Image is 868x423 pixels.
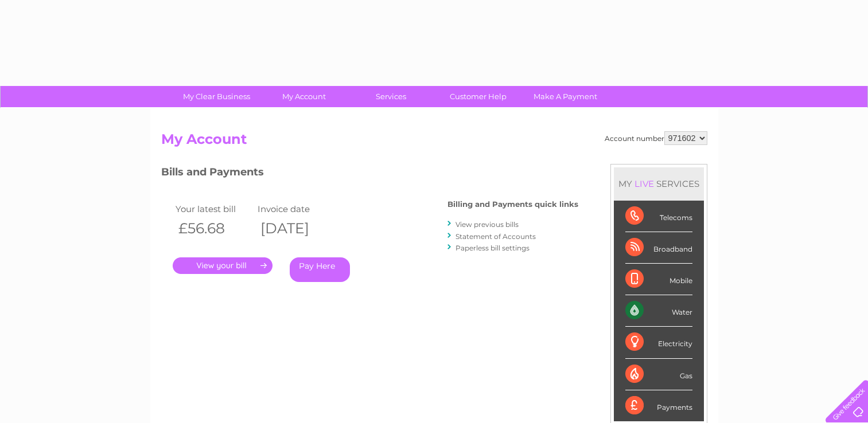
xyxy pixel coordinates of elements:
[255,201,337,217] td: Invoice date
[625,264,692,295] div: Mobile
[614,167,704,200] div: MY SERVICES
[456,232,536,241] a: Statement of Accounts
[632,178,656,189] div: LIVE
[169,86,264,107] a: My Clear Business
[256,86,351,107] a: My Account
[431,86,526,107] a: Customer Help
[625,327,692,358] div: Electricity
[447,200,578,209] h4: Billing and Payments quick links
[161,164,578,184] h3: Bills and Payments
[161,131,707,153] h2: My Account
[173,201,255,217] td: Your latest bill
[290,257,350,282] a: Pay Here
[255,217,337,240] th: [DATE]
[173,257,273,274] a: .
[625,232,692,264] div: Broadband
[456,220,519,229] a: View previous bills
[173,217,255,240] th: £56.68
[625,295,692,327] div: Water
[456,244,530,252] a: Paperless bill settings
[625,201,692,232] div: Telecoms
[625,390,692,421] div: Payments
[344,86,438,107] a: Services
[625,359,692,390] div: Gas
[605,131,707,145] div: Account number
[518,86,613,107] a: Make A Payment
